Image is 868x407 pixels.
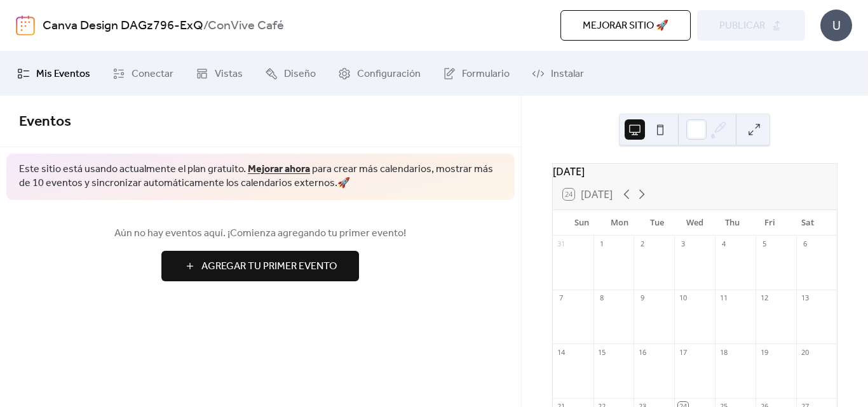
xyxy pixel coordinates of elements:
[215,67,243,82] span: Vistas
[203,14,208,38] b: /
[597,347,607,357] div: 15
[557,293,566,303] div: 7
[19,163,502,191] span: Este sitio está usando actualmente el plan gratuito. para crear más calendarios, mostrar más de 1...
[759,293,769,303] div: 12
[19,226,502,241] span: Aún no hay eventos aquí. ¡Comienza agregando tu primer evento!
[255,57,325,91] a: Diseño
[462,67,510,82] span: Formulario
[284,67,316,82] span: Diseño
[751,210,789,236] div: Fri
[208,14,284,38] b: ConVive Café
[557,347,566,357] div: 14
[201,259,337,274] span: Agregar Tu Primer Evento
[522,57,593,91] a: Instalar
[357,67,421,82] span: Configuración
[186,57,252,91] a: Vistas
[433,57,519,91] a: Formulario
[638,210,675,236] div: Tue
[820,10,852,41] div: U
[800,347,810,357] div: 20
[132,67,173,82] span: Conectar
[583,18,668,34] span: Mejorar sitio 🚀
[551,67,584,82] span: Instalar
[759,347,769,357] div: 19
[637,293,647,303] div: 9
[600,210,638,236] div: Mon
[800,293,810,303] div: 13
[714,210,751,236] div: Thu
[16,15,35,36] img: logo
[676,210,714,236] div: Wed
[248,159,310,179] a: Mejorar ahora
[19,251,502,281] a: Agregar Tu Primer Evento
[36,67,90,82] span: Mis Eventos
[678,239,688,249] div: 3
[329,57,430,91] a: Configuración
[557,239,566,249] div: 31
[597,239,607,249] div: 1
[560,10,691,41] button: Mejorar sitio 🚀
[43,14,203,38] a: Canva Design DAGz796-ExQ
[719,239,728,249] div: 4
[800,239,810,249] div: 6
[563,210,600,236] div: Sun
[103,57,183,91] a: Conectar
[678,347,688,357] div: 17
[719,347,728,357] div: 18
[597,293,607,303] div: 8
[678,293,688,303] div: 10
[553,164,837,179] div: [DATE]
[637,239,647,249] div: 2
[161,251,359,281] button: Agregar Tu Primer Evento
[759,239,769,249] div: 5
[789,210,827,236] div: Sat
[19,108,71,136] span: Eventos
[719,293,728,303] div: 11
[8,57,100,91] a: Mis Eventos
[637,347,647,357] div: 16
